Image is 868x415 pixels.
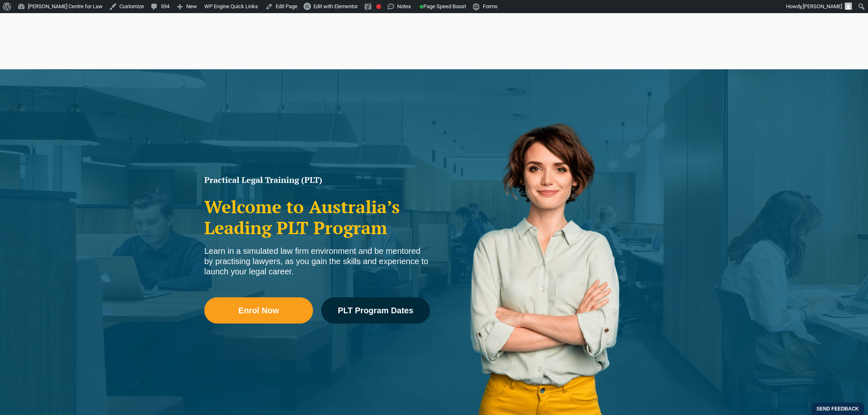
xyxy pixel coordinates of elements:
[238,306,279,315] span: Enrol Now
[321,297,430,324] a: PLT Program Dates
[204,196,430,238] h2: Welcome to Australia’s Leading PLT Program
[204,176,430,184] h1: Practical Legal Training (PLT)
[204,246,430,277] div: Learn in a simulated law firm environment and be mentored by practising lawyers, as you gain the ...
[204,297,313,324] a: Enrol Now
[803,3,842,9] span: [PERSON_NAME]
[313,3,358,9] span: Edit with Elementor
[338,306,413,315] span: PLT Program Dates
[376,4,381,9] div: Focus keyphrase not set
